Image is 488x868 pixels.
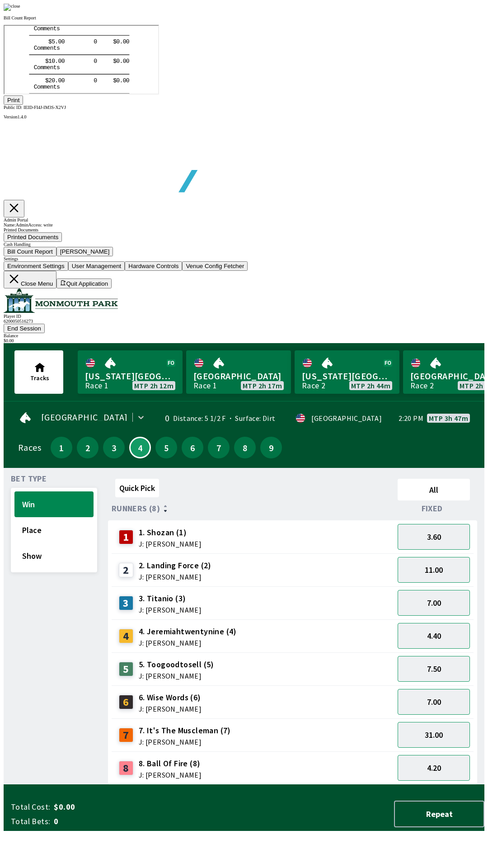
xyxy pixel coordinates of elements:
[4,105,484,110] div: Public ID:
[139,639,237,646] span: J: [PERSON_NAME]
[119,483,155,493] span: Quick Pick
[44,52,47,58] tspan: 2
[4,256,484,261] div: Settings
[4,288,118,313] img: venue logo
[112,504,394,513] div: Runners (8)
[14,517,94,543] button: Place
[208,437,230,458] button: 7
[186,350,291,394] a: [GEOGRAPHIC_DATA]Race 1MTP 2h 17m
[33,39,36,46] tspan: o
[394,801,484,827] button: Repeat
[295,350,399,394] a: [US_STATE][GEOGRAPHIC_DATA]Race 2MTP 2h 44m
[182,437,203,458] button: 6
[182,261,248,271] button: Venue Config Fetcher
[398,623,470,649] button: 4.40
[108,52,112,58] tspan: $
[243,382,282,389] span: MTP 2h 17m
[234,437,256,458] button: 8
[51,437,72,458] button: 1
[56,278,112,288] button: Quit Application
[54,32,57,39] tspan: 0
[193,382,217,389] div: Race 1
[29,58,33,65] tspan: C
[18,444,41,451] div: Races
[68,261,125,271] button: User Management
[139,672,214,679] span: J: [PERSON_NAME]
[119,530,133,544] div: 1
[4,114,484,119] div: Version 1.4.0
[22,551,86,561] span: Show
[49,39,52,46] tspan: t
[24,119,284,215] img: global tote logo
[398,557,470,583] button: 11.00
[54,816,196,827] span: 0
[39,58,42,65] tspan: m
[22,499,86,509] span: Win
[260,437,282,458] button: 9
[51,32,54,39] tspan: .
[4,314,484,319] div: Player ID
[422,505,443,512] span: Fixed
[119,761,133,775] div: 8
[14,543,94,569] button: Show
[22,525,86,535] span: Place
[103,437,125,458] button: 3
[139,659,214,670] span: 5. Toogoodtosell (5)
[105,444,122,451] span: 3
[4,217,484,222] div: Admin Portal
[402,809,476,819] span: Repeat
[4,95,23,105] button: Print
[4,227,484,232] div: Printed Documents
[157,415,169,422] div: 0
[77,437,99,458] button: 2
[402,485,466,495] span: All
[57,32,61,39] tspan: 0
[4,319,484,324] div: 6200050516273
[29,39,33,46] tspan: C
[302,370,392,382] span: [US_STATE][GEOGRAPHIC_DATA]
[4,25,159,94] iframe: ReportvIEWER
[4,4,20,11] img: close
[139,692,202,703] span: 6. Wise Words (6)
[112,32,116,39] tspan: 0
[119,563,133,577] div: 2
[4,261,68,271] button: Environment Settings
[46,58,49,65] tspan: n
[56,247,113,256] button: [PERSON_NAME]
[125,261,182,271] button: Hardware Controls
[4,324,45,333] button: End Session
[33,58,36,65] tspan: o
[398,689,470,715] button: 7.00
[119,629,133,643] div: 4
[394,504,474,513] div: Fixed
[139,738,231,745] span: J: [PERSON_NAME]
[132,445,148,450] span: 4
[398,479,470,500] button: All
[112,52,116,58] tspan: 0
[44,32,47,39] tspan: 1
[23,105,66,110] span: IEID-FI4J-IM3S-X2VJ
[41,52,44,58] tspan: $
[139,540,202,547] span: J: [PERSON_NAME]
[42,58,46,65] tspan: e
[36,58,39,65] tspan: m
[85,370,175,382] span: [US_STATE][GEOGRAPHIC_DATA]
[139,758,202,769] span: 8. Ball Of Fire (8)
[226,414,276,423] span: Surface: Dirt
[47,32,51,39] tspan: 0
[4,222,484,227] div: Name: Admin Access: write
[139,573,211,580] span: J: [PERSON_NAME]
[158,444,175,451] span: 5
[41,414,128,421] span: [GEOGRAPHIC_DATA]
[85,382,108,389] div: Race 1
[54,52,57,58] tspan: 0
[427,598,441,608] span: 7.00
[122,32,125,39] tspan: 0
[134,382,174,389] span: MTP 2h 12m
[4,333,484,338] div: Balance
